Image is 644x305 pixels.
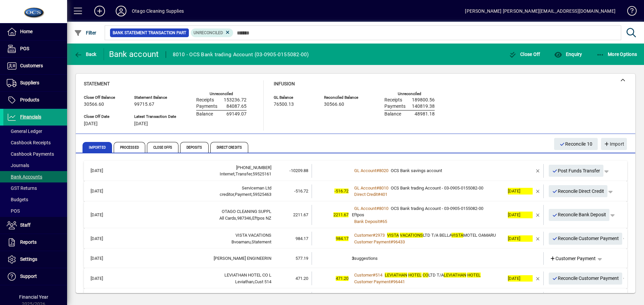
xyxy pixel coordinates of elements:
[87,232,119,245] td: [DATE]
[549,273,623,285] button: Reconcile Customer Payment
[20,239,37,245] span: Reports
[352,184,391,192] a: GL Account#8010
[508,212,533,218] div: [DATE]
[210,92,233,96] label: Unreconciled
[354,233,373,238] span: Customer
[3,268,67,285] a: Support
[274,102,294,107] span: 76500.13
[119,164,271,171] div: 0905-0155082-001
[549,293,610,305] button: Create a NEW Cashbook Receipt and reconcile it
[379,168,388,173] span: 8020
[84,121,98,127] span: [DATE]
[119,215,271,222] div: All Cards,987346,Eftpos NZ
[376,168,379,173] span: #
[412,104,435,109] span: 140819.38
[84,181,627,202] mat-expansion-panel-header: [DATE]Serviceman Ltdcreditor,Payment,59525463-516.72-516.72GL Account#8010OCS Bank trading Accoun...
[119,191,271,198] div: creditor,Payment,59525463
[3,160,67,171] a: Journals
[559,139,593,150] span: Reconcile 10
[20,97,39,102] span: Products
[508,275,533,282] div: [DATE]
[147,142,178,153] span: Close Offs
[3,182,67,194] a: GST Returns
[549,185,608,197] button: Reconcile Direct Credit
[379,206,388,211] span: 8010
[352,212,364,217] span: Eftpos
[132,6,184,16] div: Otago Cleaning Supplies
[20,29,33,34] span: Home
[210,142,248,153] span: Direct Credits
[274,95,314,100] span: GL Balance
[552,273,619,284] span: Reconcile Customer Payment
[119,232,271,239] div: VISTA VACATIONS
[294,188,308,194] span: -516.72
[3,148,67,160] a: Cashbook Payments
[380,219,382,224] span: #
[74,52,97,57] span: Back
[378,192,380,197] span: #
[507,48,542,60] button: Close Off
[352,272,385,279] a: Customer#514
[293,212,308,217] span: 2211.67
[549,233,623,245] button: Reconcile Customer Payment
[385,273,407,278] em: LEVIATHAN
[296,256,308,261] span: 577.19
[20,46,29,51] span: POS
[373,273,375,278] span: #
[87,164,119,178] td: [DATE]
[134,95,176,100] span: Statement Balance
[550,255,596,262] span: Customer Payment
[390,239,393,244] span: #
[3,41,67,57] a: POS
[84,161,627,181] mat-expansion-panel-header: [DATE][PHONE_NUMBER]Internet,Transfer,59525161-10209.88GL Account#8020OCS Bank savings accountPos...
[20,114,41,120] span: Financials
[375,233,385,238] span: 2973
[119,255,271,262] div: FARRA ENGINEERIN
[354,206,376,211] span: GL Account
[384,111,401,117] span: Balance
[3,137,67,148] a: Cashbook Receipts
[3,205,67,217] a: POS
[554,52,582,57] span: Enquiry
[72,27,98,39] button: Filter
[376,185,379,190] span: #
[354,219,380,224] span: Bank Deposit
[509,52,540,57] span: Close Off
[74,30,97,35] span: Filter
[601,138,627,150] button: Import
[336,236,348,241] span: 984.17
[393,239,405,244] span: 96433
[391,168,442,173] span: OCS Bank savings account
[595,48,639,60] button: More Options
[324,102,344,107] span: 30566.60
[119,279,271,285] div: Leviathan,Cust
[554,138,598,150] button: Reconcile 10
[604,139,624,150] span: Import
[84,249,627,268] mat-expansion-panel-header: [DATE][PERSON_NAME] ENGINEERIN577.193suggestionsCustomer Payment
[119,292,271,299] div: Stripe Payments
[552,186,604,197] span: Reconcile Direct Credit
[533,233,543,244] button: Remove
[508,188,533,195] div: [DATE]
[622,1,636,23] a: Knowledge Base
[3,171,67,182] a: Bank Accounts
[226,111,247,117] span: 69149.07
[3,194,67,205] a: Budgets
[196,104,217,109] span: Payments
[134,115,176,119] span: Latest Transaction Date
[87,205,119,225] td: [DATE]
[352,252,504,265] td: suggestions
[380,192,387,197] span: 401
[384,97,402,103] span: Receipts
[552,209,606,220] span: Reconcile Bank Deposit
[83,142,112,153] span: Imported
[549,165,604,177] button: Post Funds Transfer
[84,202,627,229] mat-expansion-panel-header: [DATE]OTAGO CLEANING SUPPLAll Cards,987346,Eftpos NZ2211.672211.67GL Account#8010OCS Bank trading...
[7,185,37,191] span: GST Returns
[3,234,67,251] a: Reports
[296,236,308,241] span: 984.17
[87,252,119,265] td: [DATE]
[134,102,154,107] span: 99715.67
[7,163,29,168] span: Journals
[72,48,98,60] button: Back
